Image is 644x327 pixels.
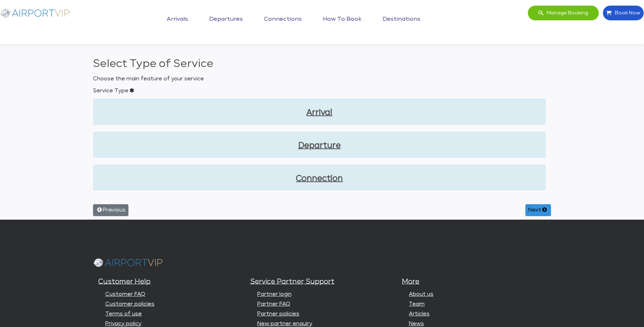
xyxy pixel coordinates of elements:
span: Manage booking [543,6,588,20]
p: Choose the main feature of your service [93,75,551,83]
button: Previous [93,204,128,216]
h5: More [402,277,549,287]
a: How to book [321,11,363,28]
a: News [409,321,424,326]
button: Next [525,204,551,216]
a: Departures [207,11,245,28]
a: Terms of use [105,311,142,316]
a: Customer policies [105,301,154,307]
span: Book Now [611,6,640,20]
h5: Customer Help [98,277,245,287]
a: Customer FAQ [105,292,145,297]
a: Partner login [257,292,292,297]
a: Book Now [603,5,644,21]
a: Destinations [381,11,422,28]
a: Articles [409,311,430,316]
img: airport select logo [93,255,163,270]
a: Team [409,301,425,307]
h5: Service Partner Support [250,277,397,287]
a: About us [409,292,433,297]
a: Arrival [99,107,540,119]
a: Partner FAQ [257,301,290,307]
label: Service Type [91,87,243,95]
a: Departure [99,140,540,152]
a: Connections [262,11,304,28]
h2: Select Type of Service [93,56,551,72]
a: New partner enquiry [257,321,312,326]
a: Manage booking [527,5,599,21]
a: Arrivals [165,11,190,28]
a: Privacy policy [105,321,141,326]
a: Connection [99,173,540,185]
a: Partner policies [257,311,299,316]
